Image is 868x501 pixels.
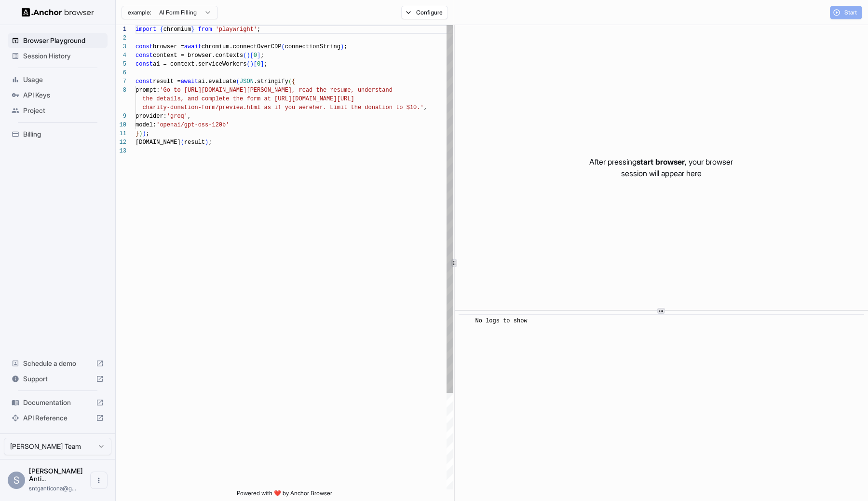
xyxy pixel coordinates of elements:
span: 'openai/gpt-oss-120b' [156,122,229,128]
span: [ [254,61,257,68]
span: ) [250,61,254,68]
span: const [136,61,153,68]
span: ai = context.serviceWorkers [153,61,246,68]
div: S [8,472,25,489]
span: ) [246,52,250,59]
span: ; [264,61,267,68]
div: 2 [116,34,126,42]
span: result [184,139,205,146]
span: No logs to show [475,318,528,324]
div: 1 [116,25,126,34]
div: 10 [116,121,126,129]
span: await [181,78,198,85]
div: Support [8,371,108,387]
div: 12 [116,138,126,147]
span: ( [243,52,246,59]
span: charity-donation-form/preview.html as if you were [142,104,312,111]
div: 13 [116,147,126,155]
span: her. Limit the donation to $10.' [312,104,423,111]
span: result = [153,78,181,85]
span: [DOMAIN_NAME][URL] [292,96,354,102]
span: model: [136,122,156,128]
span: ] [257,52,260,59]
span: Billing [23,129,104,139]
span: } [191,26,194,33]
div: API Reference [8,410,108,426]
span: Browser Playground [23,36,104,45]
span: connectionString [285,43,340,50]
span: JSON [240,78,254,85]
button: Open menu [90,472,108,489]
span: 0 [257,61,260,68]
span: Session History [23,51,104,61]
span: ai.evaluate [198,78,236,85]
span: ad the resume, understand [306,87,393,94]
div: Usage [8,72,108,87]
div: 8 [116,86,126,95]
span: import [136,26,156,33]
span: context = browser.contexts [153,52,243,59]
span: example: [128,9,151,16]
span: browser = [153,43,184,50]
span: ( [236,78,240,85]
span: API Keys [23,90,104,100]
span: await [184,43,202,50]
span: ) [142,130,146,137]
span: ; [208,139,212,146]
span: chromium [163,26,191,33]
span: ) [205,139,208,146]
span: prompt: [136,87,160,94]
span: ] [260,61,264,68]
span: const [136,78,153,85]
div: 3 [116,42,126,51]
div: Project [8,103,108,118]
span: ; [146,130,149,137]
div: 4 [116,51,126,60]
span: API Reference [23,413,92,423]
div: Session History [8,48,108,64]
span: start browser [637,157,685,167]
span: [DOMAIN_NAME] [136,139,181,146]
span: ; [257,26,260,33]
span: Schedule a demo [23,359,92,368]
p: After pressing , your browser session will appear here [589,156,733,179]
span: 'groq' [167,113,188,120]
span: provider: [136,113,167,120]
span: , [188,113,191,120]
span: const [136,43,153,50]
span: 'playwright' [216,26,257,33]
div: 9 [116,112,126,121]
span: Powered with ❤️ by Anchor Browser [237,489,332,501]
span: ( [281,43,285,50]
div: 6 [116,69,126,77]
span: Project [23,106,104,115]
div: 7 [116,77,126,86]
span: ( [246,61,250,68]
span: Usage [23,75,104,84]
span: ( [288,78,292,85]
span: , [424,104,427,111]
span: ; [260,52,264,59]
span: Support [23,374,92,384]
span: { [292,78,295,85]
span: ​ [463,316,468,326]
span: { [160,26,163,33]
span: sntganticona@gmail.com [29,485,76,492]
span: ) [340,43,344,50]
div: 11 [116,129,126,138]
span: const [136,52,153,59]
span: .stringify [254,78,288,85]
div: Browser Playground [8,33,108,48]
div: Documentation [8,395,108,410]
img: Anchor Logo [22,8,94,17]
span: [ [250,52,254,59]
div: API Keys [8,87,108,103]
span: from [198,26,212,33]
span: the details, and complete the form at [URL] [142,96,292,102]
span: 'Go to [URL][DOMAIN_NAME][PERSON_NAME], re [160,87,305,94]
div: Billing [8,126,108,142]
span: Santiago Anticona [29,467,83,483]
span: chromium.connectOverCDP [202,43,282,50]
span: Documentation [23,398,92,407]
span: ) [139,130,142,137]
